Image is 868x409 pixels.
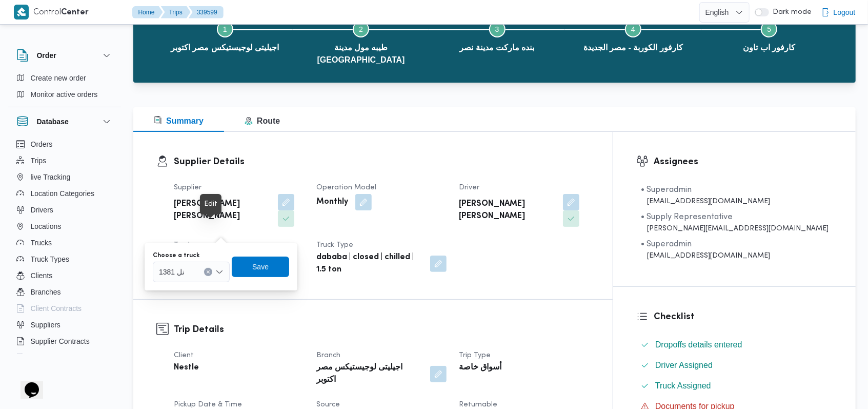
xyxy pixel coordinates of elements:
[12,284,117,300] button: Branches
[174,352,194,359] span: Client
[215,268,224,276] button: Open list of options
[31,335,90,347] span: Supplier Contracts
[245,116,280,125] span: Route
[655,381,711,390] span: Truck Assigned
[171,42,279,54] span: اجيليتى لوجيستيكس مصر اكتوبر
[12,202,117,218] button: Drivers
[459,352,491,359] span: Trip Type
[31,253,69,265] span: Truck Types
[583,42,683,54] span: كارفور الكوربة - مصر الجديدة
[31,302,82,315] span: Client Contracts
[641,238,770,250] div: • Superadmin
[654,155,833,169] h3: Assignees
[31,171,71,183] span: live Tracking
[641,211,829,223] div: • Supply Representative
[495,25,499,33] span: 3
[174,401,242,408] span: Pickup date & time
[12,86,117,103] button: Monitor active orders
[37,115,69,128] h3: Database
[641,223,829,234] div: [PERSON_NAME][EMAIL_ADDRESS][DOMAIN_NAME]
[641,184,770,207] span: • Superadmin karim.ragab@illa.com.eg
[316,251,423,276] b: dababa | closed | chilled | 1.5 ton
[429,9,565,62] button: بنده ماركت مدينة نصر
[153,251,199,260] label: Choose a truck
[8,136,121,358] div: Database
[459,184,479,191] span: Driver
[459,401,497,408] span: Returnable
[293,9,429,74] button: طيبه مول مدينة [GEOGRAPHIC_DATA]
[316,242,353,248] span: Truck Type
[31,88,98,101] span: Monitor active orders
[174,198,271,223] b: [PERSON_NAME] [PERSON_NAME]
[31,237,52,249] span: Trucks
[655,361,713,369] span: Driver Assigned
[565,9,701,62] button: كارفور الكوربة - مصر الجديدة
[132,6,163,18] button: Home
[12,235,117,251] button: Trucks
[12,300,117,317] button: Client Contracts
[316,352,340,359] span: Branch
[769,8,812,16] span: Dark mode
[316,362,423,386] b: اجيليتى لوجيستيكس مصر اكتوبر
[641,211,829,234] span: • Supply Representative mohamed.sabry@illa.com.eg
[12,185,117,202] button: Location Categories
[12,152,117,169] button: Trips
[154,116,204,125] span: Summary
[316,184,376,191] span: Operation Model
[12,317,117,333] button: Suppliers
[767,25,771,33] span: 5
[655,359,713,372] span: Driver Assigned
[204,198,217,210] div: Edit
[12,136,117,152] button: Orders
[12,169,117,185] button: live Tracking
[223,25,227,33] span: 1
[174,242,192,248] span: Truck
[655,380,711,392] span: Truck Assigned
[637,357,833,374] button: Driver Assigned
[174,155,590,169] h3: Supplier Details
[655,339,742,351] span: Dropoffs details entered
[817,2,860,23] button: Logout
[31,220,62,232] span: Locations
[701,9,837,62] button: كارفور اب تاون
[834,6,856,18] span: Logout
[12,70,117,86] button: Create new order
[16,49,113,62] button: Order
[316,401,340,408] span: Source
[654,310,833,324] h3: Checklist
[459,198,556,223] b: [PERSON_NAME] [PERSON_NAME]
[189,6,224,18] button: 339599
[204,268,212,276] button: Clear input
[31,269,53,282] span: Clients
[174,362,199,374] b: Nestle
[31,352,56,364] span: Devices
[174,323,590,337] h3: Trip Details
[31,154,47,167] span: Trips
[37,49,56,62] h3: Order
[31,204,53,216] span: Drivers
[12,267,117,284] button: Clients
[31,319,60,331] span: Suppliers
[16,115,113,128] button: Database
[641,196,770,207] div: [EMAIL_ADDRESS][DOMAIN_NAME]
[641,250,770,261] div: [EMAIL_ADDRESS][DOMAIN_NAME]
[157,9,293,62] button: اجيليتى لوجيستيكس مصر اكتوبر
[62,9,89,16] b: Center
[31,286,61,298] span: Branches
[459,42,534,54] span: بنده ماركت مدينة نصر
[12,333,117,349] button: Supplier Contracts
[631,25,635,33] span: 4
[159,266,185,277] span: نل 1381
[637,378,833,394] button: Truck Assigned
[316,196,348,208] b: Monthly
[252,261,269,273] span: Save
[8,70,121,107] div: Order
[31,187,95,200] span: Location Categories
[14,5,29,20] img: X8yXhbKr1z7QwAAAABJRU5ErkJggg==
[12,251,117,267] button: Truck Types
[232,257,289,277] button: Save
[10,368,43,399] iframe: chat widget
[459,362,501,374] b: أسواق خاصة
[637,337,833,353] button: Dropoffs details entered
